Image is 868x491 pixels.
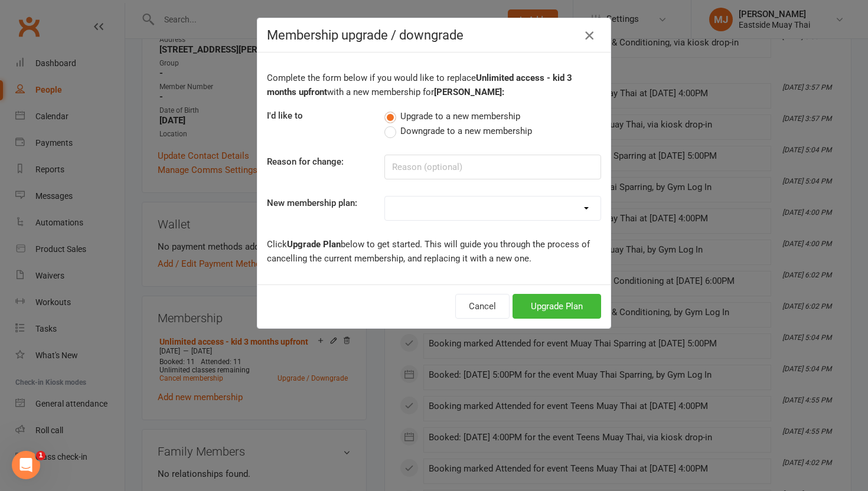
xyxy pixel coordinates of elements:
[384,155,601,179] input: Reason (optional)
[36,451,45,460] span: 1
[267,28,601,42] h4: Membership upgrade / downgrade
[287,239,341,250] b: Upgrade Plan
[267,71,601,99] p: Complete the form below if you would like to replace with a new membership for
[267,237,601,266] p: Click below to get started. This will guide you through the process of cancelling the current mem...
[580,26,599,45] button: Close
[455,294,510,319] button: Cancel
[267,196,357,210] label: New membership plan:
[434,87,504,97] b: [PERSON_NAME]:
[267,109,303,123] label: I'd like to
[267,155,344,169] label: Reason for change:
[12,451,40,479] iframe: Intercom live chat
[400,109,520,122] span: Upgrade to a new membership
[513,294,601,319] button: Upgrade Plan
[400,124,532,136] span: Downgrade to a new membership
